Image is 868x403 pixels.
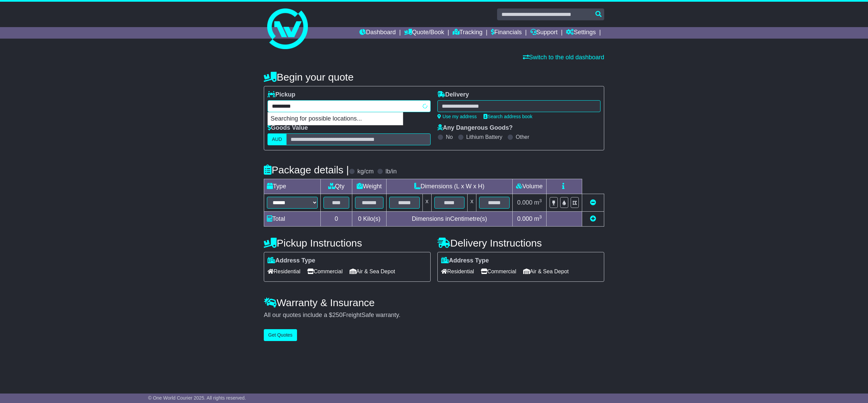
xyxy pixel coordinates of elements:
td: Qty [321,179,352,194]
label: Address Type [268,257,315,264]
td: x [422,194,431,212]
span: Air & Sea Depot [523,266,569,277]
button: Get Quotes [264,329,297,341]
span: 0.000 [517,215,532,222]
span: Air & Sea Depot [350,266,395,277]
td: Total [264,212,321,227]
label: Lithium Battery [466,134,502,140]
label: AUD [268,133,287,145]
span: Commercial [481,266,516,277]
h4: Begin your quote [264,71,604,83]
a: Financials [491,27,522,39]
sup: 3 [539,198,542,203]
label: Any Dangerous Goods? [437,124,513,132]
td: Weight [352,179,387,194]
td: Dimensions (L x W x H) [386,179,512,194]
span: 250 [332,312,342,318]
a: Tracking [453,27,482,39]
td: Volume [512,179,546,194]
a: Switch to the old dashboard [523,54,604,61]
typeahead: Please provide city [268,100,431,112]
a: Search address book [484,114,532,119]
label: Goods Value [268,124,308,132]
td: x [468,194,476,212]
label: Delivery [437,91,469,99]
a: Quote/Book [404,27,444,39]
label: Pickup [268,91,295,99]
td: Kilo(s) [352,212,387,227]
a: Dashboard [359,27,396,39]
a: Add new item [590,215,596,222]
a: Use my address [437,114,477,119]
h4: Delivery Instructions [437,237,604,249]
p: Searching for possible locations... [268,112,403,125]
span: © One World Courier 2025. All rights reserved. [148,395,246,401]
span: 0 [358,215,361,222]
h4: Pickup Instructions [264,237,431,249]
a: Remove this item [590,199,596,206]
td: Dimensions in Centimetre(s) [386,212,512,227]
td: 0 [321,212,352,227]
a: Support [530,27,558,39]
label: lb/in [386,168,397,175]
h4: Package details | [264,164,349,175]
span: Commercial [307,266,342,277]
span: m [534,215,542,222]
sup: 3 [539,214,542,219]
label: Other [516,134,529,140]
span: Residential [268,266,300,277]
h4: Warranty & Insurance [264,297,604,308]
span: Residential [441,266,474,277]
span: m [534,199,542,206]
label: kg/cm [357,168,374,175]
label: Address Type [441,257,489,264]
a: Settings [566,27,596,39]
label: No [446,134,453,140]
div: All our quotes include a $ FreightSafe warranty. [264,312,604,319]
td: Type [264,179,321,194]
span: 0.000 [517,199,532,206]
